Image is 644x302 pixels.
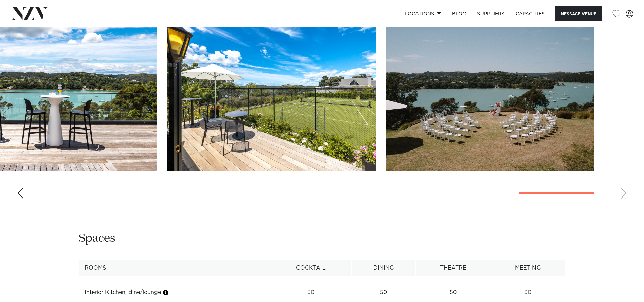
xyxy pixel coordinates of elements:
[555,6,602,21] button: Message Venue
[416,284,491,301] td: 50
[352,284,416,301] td: 50
[167,18,376,171] swiper-slide: 17 / 18
[386,18,594,171] swiper-slide: 18 / 18
[472,6,510,21] a: SUPPLIERS
[270,284,351,301] td: 50
[447,6,472,21] a: BLOG
[399,6,447,21] a: Locations
[270,260,351,276] th: Cocktail
[11,7,48,20] img: nzv-logo.png
[79,231,115,246] h2: Spaces
[167,18,376,171] img: Tennis court at Putiki Estate on Waiheke Island
[352,260,416,276] th: Dining
[386,18,594,171] img: Outdoor wedding ceremony at Putiki Estate
[416,260,491,276] th: Theatre
[79,260,270,276] th: Rooms
[79,284,270,301] td: Interior Kitchen, dine/lounge
[491,260,565,276] th: Meeting
[491,284,565,301] td: 30
[510,6,550,21] a: Capacities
